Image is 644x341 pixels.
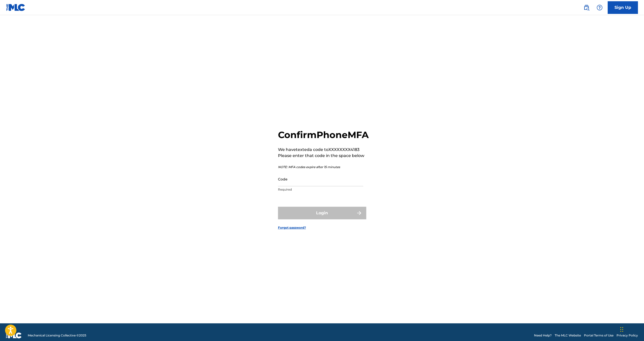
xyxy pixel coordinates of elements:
img: logo [6,332,22,338]
a: The MLC Website [555,333,581,338]
div: Drag [620,322,623,337]
div: Help [595,3,605,13]
a: Privacy Policy [617,333,638,338]
a: Forgot password? [278,225,306,230]
a: Need Help? [534,333,552,338]
p: Please enter that code in the space below [278,153,369,159]
span: Mechanical Licensing Collective © 2025 [28,333,86,338]
img: help [597,5,603,11]
a: Public Search [581,3,592,13]
p: Required [278,187,363,192]
h2: Confirm Phone MFA [278,129,369,141]
a: Portal Terms of Use [584,333,613,338]
img: MLC Logo [6,4,25,11]
a: Sign Up [608,1,638,14]
img: search [583,5,590,11]
p: We have texted a code to XXXXXXXX4183 [278,147,369,153]
p: NOTE: MFA codes expire after 15 minutes [278,165,369,169]
iframe: Chat Widget [619,317,644,341]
